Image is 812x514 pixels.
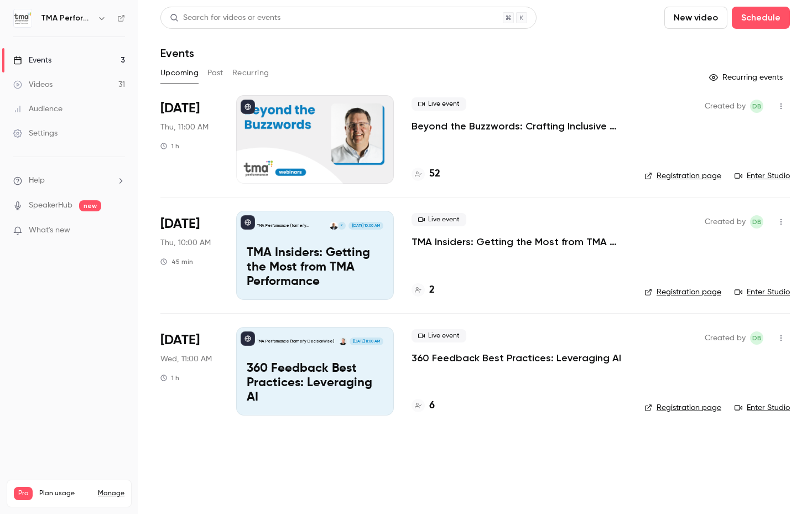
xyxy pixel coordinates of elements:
a: Manage [98,489,124,498]
span: Live event [412,329,466,342]
a: Registration page [644,287,721,298]
a: 360 Feedback Best Practices: Leveraging AITMA Performance (formerly DecisionWise)Charles Rogel[DA... [236,327,394,416]
span: Created by [705,215,746,229]
a: Enter Studio [735,402,790,413]
div: 1 h [160,142,179,150]
span: Live event [412,97,466,111]
a: 52 [412,167,440,181]
a: Registration page [644,402,721,413]
span: Created by [705,100,746,113]
li: help-dropdown-opener [13,175,125,186]
span: DB [752,215,762,229]
img: TMA Performance (formerly DecisionWise) [14,9,32,27]
div: Videos [13,79,53,90]
span: Plan usage [39,489,91,498]
span: Thu, 11:00 AM [160,122,209,133]
span: DB [752,100,762,113]
a: Beyond the Buzzwords: Crafting Inclusive Employee Surveys for a New Political Era [412,120,627,133]
p: TMA Performance (formerly DecisionWise) [257,223,329,229]
div: Events [13,55,51,66]
h6: TMA Performance (formerly DecisionWise) [41,13,93,24]
h4: 6 [429,398,435,413]
a: SpeakerHub [29,200,72,211]
div: 1 h [160,373,179,382]
a: Registration page [644,170,721,181]
p: TMA Performance (formerly DecisionWise) [257,339,334,344]
a: TMA Insiders: Getting the Most from TMA Performance [412,235,627,248]
span: Devin Black [750,331,763,345]
div: Sep 18 Thu, 10:00 AM (America/Denver) [160,211,218,299]
button: Upcoming [160,64,199,82]
a: 2 [412,283,435,298]
div: 45 min [160,257,193,266]
a: Enter Studio [735,170,790,181]
span: Created by [705,331,746,345]
span: Thu, 10:00 AM [160,237,211,248]
div: Search for videos or events [170,12,280,24]
div: Settings [13,128,58,139]
img: Skylar de Jong [330,222,337,230]
button: Recurring events [704,69,790,86]
div: Audience [13,103,63,115]
span: Pro [14,487,33,500]
span: [DATE] 11:00 AM [350,338,383,345]
button: New video [664,7,727,29]
a: TMA Insiders: Getting the Most from TMA PerformanceTMA Performance (formerly DecisionWise)KSkylar... [236,211,394,299]
h4: 2 [429,283,435,298]
div: Sep 24 Wed, 11:00 AM (America/Denver) [160,327,218,416]
span: Devin Black [750,100,763,113]
img: Charles Rogel [339,338,347,345]
p: TMA Insiders: Getting the Most from TMA Performance [247,246,383,289]
a: Enter Studio [735,287,790,298]
button: Recurring [232,64,269,82]
span: [DATE] [160,331,200,349]
div: K [337,221,346,230]
h1: Events [160,46,194,60]
span: [DATE] [160,215,200,233]
button: Past [207,64,223,82]
span: [DATE] [160,100,200,117]
span: Live event [412,213,466,226]
div: Sep 4 Thu, 11:00 AM (America/Denver) [160,95,218,184]
span: [DATE] 10:00 AM [348,222,383,230]
span: new [79,200,101,211]
span: Devin Black [750,215,763,229]
a: 360 Feedback Best Practices: Leveraging AI [412,351,621,365]
span: DB [752,331,762,345]
span: What's new [29,225,70,236]
span: Wed, 11:00 AM [160,354,212,365]
h4: 52 [429,167,440,181]
a: 6 [412,398,435,413]
span: Help [29,175,45,186]
p: 360 Feedback Best Practices: Leveraging AI [247,362,383,404]
button: Schedule [732,7,790,29]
